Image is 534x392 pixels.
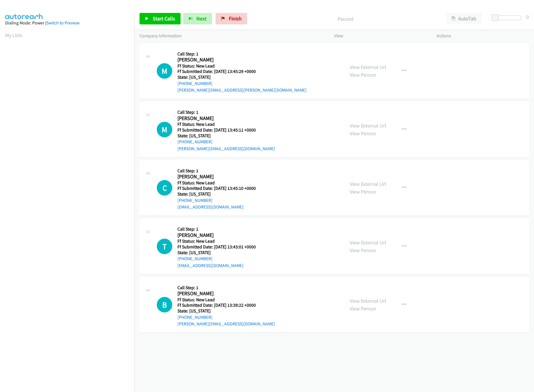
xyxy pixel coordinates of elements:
h5: Ff Status: New Lead [177,238,263,244]
a: View External Url [350,181,386,187]
p: Company Information [140,32,324,39]
button: Next [183,13,212,24]
h5: Ff Submitted Date: [DATE] 13:45:10 +0000 [177,186,263,191]
a: Start Calls [140,13,181,24]
a: [PERSON_NAME][EMAIL_ADDRESS][PERSON_NAME][DOMAIN_NAME] [177,87,307,93]
h2: [PERSON_NAME] [177,290,263,297]
h1: C [157,180,172,196]
h5: Call Step: 1 [177,226,263,232]
a: View External Url [350,239,386,246]
a: Switch to Preview [46,20,80,26]
h5: Ff Status: New Lead [177,63,307,69]
button: AutoTab [446,13,482,24]
h2: [PERSON_NAME] [177,115,263,122]
p: View [334,32,426,39]
h1: T [157,239,172,254]
h5: Call Step: 1 [177,51,307,57]
h1: M [157,122,172,137]
span: Finish [229,15,242,22]
h5: Ff Submitted Date: [DATE] 13:39:22 +0000 [177,302,275,308]
p: Actions [437,32,529,39]
span: Next [196,15,206,22]
div: 0 [526,13,529,21]
a: [PHONE_NUMBER] [177,198,212,203]
a: [PHONE_NUMBER] [177,314,212,320]
a: View Person [350,247,376,254]
h5: Call Step: 1 [177,285,275,291]
iframe: Dialpad [5,44,134,317]
h5: State: [US_STATE] [177,191,263,197]
h5: Ff Submitted Date: [DATE] 13:45:29 +0000 [177,69,307,74]
h5: Call Step: 1 [177,168,263,174]
h2: [PERSON_NAME] [177,57,263,63]
span: Start Calls [153,15,175,22]
div: The call is yet to be attempted [157,122,172,137]
a: [PHONE_NUMBER] [177,256,212,261]
a: View External Url [350,298,386,304]
a: [PHONE_NUMBER] [177,139,212,144]
h5: Ff Status: New Lead [177,180,263,186]
div: The call is yet to be attempted [157,239,172,254]
h5: State: [US_STATE] [177,308,275,314]
a: [PERSON_NAME][EMAIL_ADDRESS][DOMAIN_NAME] [177,146,275,151]
a: View External Url [350,122,386,129]
div: Delay between calls (in seconds) [495,16,521,20]
h5: Ff Submitted Date: [DATE] 13:43:01 +0000 [177,244,263,250]
div: Dialing Mode: Power | [5,20,129,26]
h1: M [157,63,172,79]
h5: Ff Status: New Lead [177,297,275,303]
h5: State: [US_STATE] [177,74,307,80]
div: The call is yet to be attempted [157,297,172,312]
a: [EMAIL_ADDRESS][DOMAIN_NAME] [177,204,243,210]
a: View Person [350,72,376,78]
p: Paused [255,15,436,23]
h5: Call Step: 1 [177,109,275,115]
a: View Person [350,130,376,137]
h2: [PERSON_NAME] [177,232,263,239]
a: [PERSON_NAME][EMAIL_ADDRESS][DOMAIN_NAME] [177,321,275,327]
h2: [PERSON_NAME] [177,173,263,180]
h5: Ff Submitted Date: [DATE] 13:45:11 +0000 [177,127,275,133]
h5: State: [US_STATE] [177,250,263,256]
a: [PHONE_NUMBER] [177,81,212,86]
a: View Person [350,305,376,312]
a: My Lists [5,32,22,38]
h5: State: [US_STATE] [177,133,275,139]
h5: Ff Status: New Lead [177,121,275,127]
h1: B [157,297,172,312]
div: The call is yet to be attempted [157,63,172,79]
a: Finish [216,13,247,24]
a: View External Url [350,64,386,70]
a: View Person [350,188,376,195]
div: The call is yet to be attempted [157,180,172,196]
a: [EMAIL_ADDRESS][DOMAIN_NAME] [177,263,243,268]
